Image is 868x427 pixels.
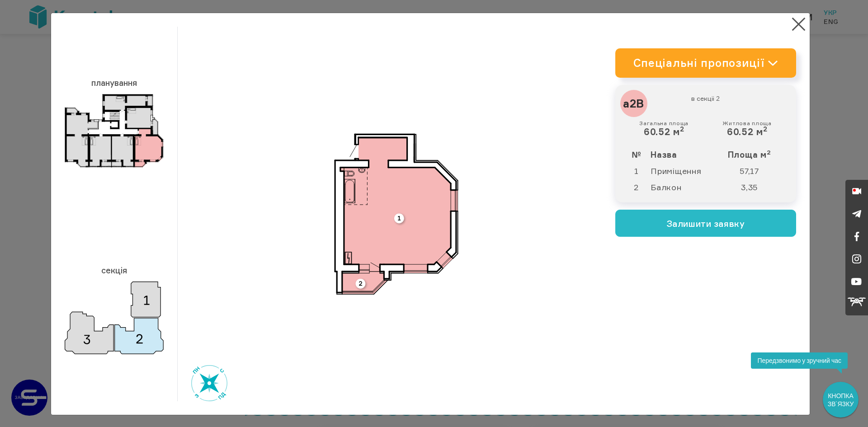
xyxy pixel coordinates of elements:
div: Передзвонимо у зручний час [751,352,848,369]
div: 60.52 м [639,120,689,137]
sup: 2 [763,125,768,133]
td: 3,35 [719,179,789,195]
td: Балкон [650,179,718,195]
small: Загальна площа [639,120,689,127]
a: Спеціальні пропозиції [615,48,796,78]
th: Назва [650,146,718,163]
th: № [623,146,651,163]
td: 1 [623,163,651,179]
div: 60.52 м [722,120,771,137]
h3: планування [65,74,164,92]
button: Залишити заявку [615,210,796,237]
div: а2В [620,90,647,117]
td: 2 [623,179,651,195]
small: в секціі 2 [625,94,787,103]
sup: 2 [767,149,771,156]
th: Площа м [719,146,789,163]
small: Житлова площа [722,120,771,127]
td: 57,17 [719,163,789,179]
h3: секція [65,261,164,279]
img: a2v-2.svg [334,133,458,294]
sup: 2 [680,125,684,133]
div: КНОПКА ЗВ`ЯЗКУ [824,383,858,417]
button: Close [790,15,807,33]
td: Приміщення [650,163,718,179]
